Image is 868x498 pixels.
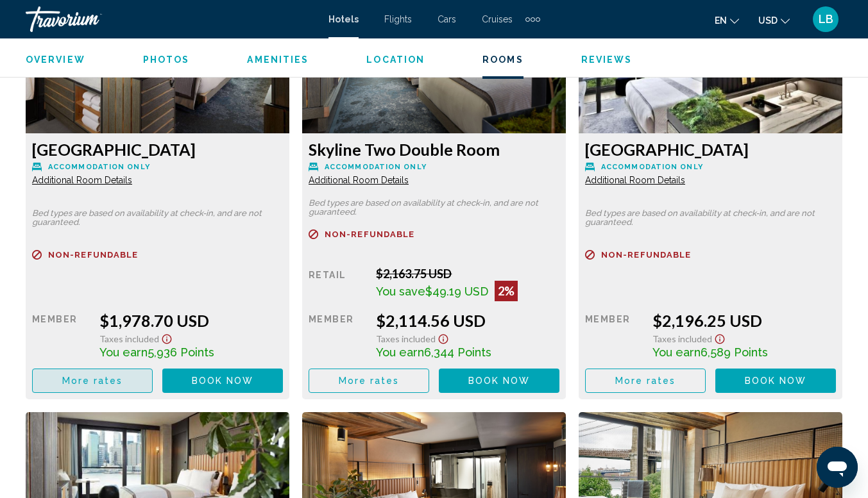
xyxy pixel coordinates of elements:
a: Cruises [482,14,513,24]
span: Location [366,54,425,65]
p: Bed types are based on availability at check-in, and are not guaranteed. [32,209,283,227]
a: Hotels [328,14,359,24]
span: More rates [615,376,676,386]
a: Travorium [26,6,316,32]
span: Taxes included [99,333,159,344]
a: Cars [438,14,456,24]
button: Overview [26,54,85,65]
span: Book now [192,376,254,386]
span: USD [758,15,778,26]
div: 2% [495,281,518,301]
button: Reviews [581,54,633,65]
span: Additional Room Details [585,175,685,185]
span: Taxes included [376,333,436,344]
button: Photos [143,54,190,65]
button: Book now [162,369,283,392]
button: Book now [439,369,559,392]
span: Non-refundable [48,251,138,259]
span: Overview [26,54,85,65]
span: Non-refundable [325,230,414,238]
span: More rates [62,376,123,386]
button: Change language [715,11,739,29]
span: Reviews [581,54,633,65]
span: $49.19 USD [425,285,488,298]
button: Show Taxes and Fees disclaimer [712,330,728,345]
span: Book now [745,376,807,386]
div: Member [309,311,366,359]
a: Flights [384,14,412,24]
span: 6,344 Points [424,345,491,359]
div: Retail [309,267,366,301]
span: You save [376,285,425,298]
button: Location [366,54,425,65]
span: Additional Room Details [309,175,409,185]
button: Show Taxes and Fees disclaimer [436,330,451,345]
button: More rates [32,369,153,392]
p: Bed types are based on availability at check-in, and are not guaranteed. [309,199,559,217]
button: User Menu [809,6,842,33]
div: $2,196.25 USD [652,311,836,330]
div: $2,163.75 USD [376,267,559,281]
span: Non-refundable [601,251,691,259]
span: en [715,15,727,26]
button: Amenities [247,54,309,65]
button: Show Taxes and Fees disclaimer [159,330,174,345]
button: Rooms [482,54,523,65]
button: Extra navigation items [525,9,540,29]
span: 5,936 Points [148,345,214,359]
button: Change currency [758,11,790,29]
div: Member [585,311,643,359]
span: 6,589 Points [701,345,768,359]
div: $2,114.56 USD [376,311,559,330]
span: Photos [143,54,190,65]
button: More rates [309,369,429,392]
div: Member [32,311,90,359]
span: Accommodation Only [601,163,703,171]
iframe: Button to launch messaging window [817,447,858,488]
span: You earn [99,345,148,359]
span: Rooms [482,54,523,65]
h3: Skyline Two Double Room [309,140,559,159]
button: Book now [715,369,836,392]
span: Additional Room Details [32,175,132,185]
span: You earn [652,345,701,359]
span: Book now [468,376,531,386]
span: Accommodation Only [48,163,150,171]
p: Bed types are based on availability at check-in, and are not guaranteed. [585,209,836,227]
span: More rates [339,376,400,386]
h3: [GEOGRAPHIC_DATA] [32,140,283,159]
span: You earn [376,345,424,359]
h3: [GEOGRAPHIC_DATA] [585,140,836,159]
button: More rates [585,369,706,392]
div: $1,978.70 USD [99,311,283,330]
span: Amenities [247,54,309,65]
span: LB [819,13,833,26]
span: Taxes included [652,333,712,344]
span: Accommodation Only [325,163,427,171]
